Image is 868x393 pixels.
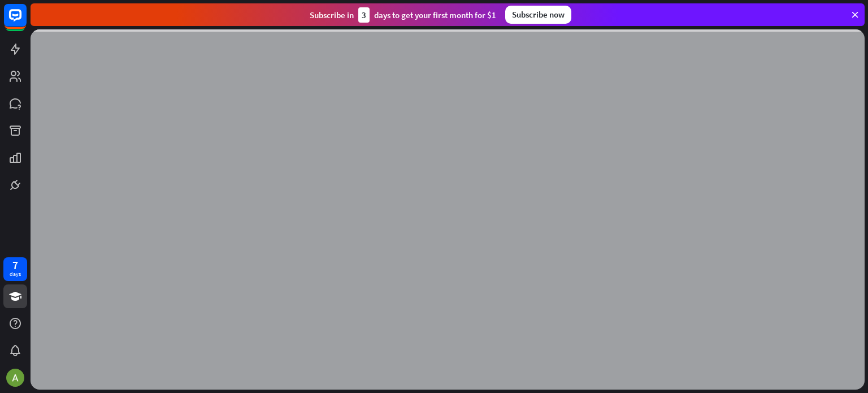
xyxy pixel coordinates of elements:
div: Subscribe now [505,6,571,24]
div: 3 [358,7,370,23]
div: 7 [12,260,18,270]
div: days [10,270,21,278]
div: Subscribe in days to get your first month for $1 [310,7,496,23]
a: 7 days [3,257,27,281]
